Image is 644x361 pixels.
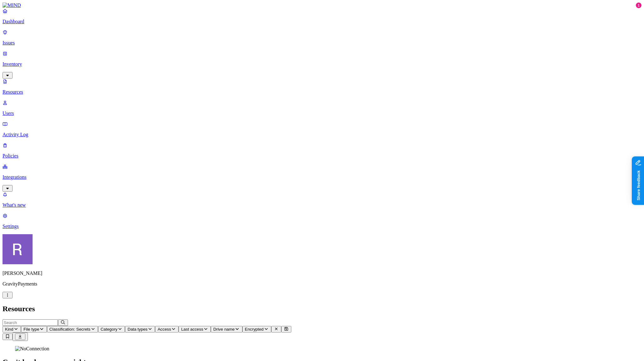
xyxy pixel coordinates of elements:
img: Rich Thompson [3,234,33,264]
span: Category [101,327,117,332]
a: Integrations [3,164,641,191]
span: File type [23,327,39,332]
p: Resources [3,89,641,95]
span: Kind [5,327,13,332]
span: Data types [127,327,148,332]
p: GravityPayments [3,281,641,287]
span: Last access [181,327,203,332]
div: 1 [636,3,641,8]
span: Access [158,327,171,332]
p: Issues [3,40,641,46]
p: Activity Log [3,132,641,137]
span: Classification: Secrets [49,327,91,332]
input: Search [3,319,58,326]
img: MIND [3,3,21,8]
a: Dashboard [3,8,641,24]
p: Dashboard [3,19,641,24]
a: Activity Log [3,121,641,137]
p: [PERSON_NAME] [3,271,641,276]
a: MIND [3,3,641,8]
a: Inventory [3,51,641,78]
p: Settings [3,224,641,229]
a: Settings [3,213,641,229]
a: What's new [3,192,641,208]
p: Policies [3,153,641,159]
p: What's new [3,202,641,208]
p: Integrations [3,174,641,180]
p: Inventory [3,61,641,67]
h2: Resources [3,305,641,313]
a: Policies [3,142,641,159]
a: Issues [3,29,641,46]
img: NoConnection [15,346,49,352]
a: Users [3,100,641,116]
span: Drive name [213,327,235,332]
a: Resources [3,79,641,95]
p: Users [3,111,641,116]
span: Encrypted [245,327,264,332]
